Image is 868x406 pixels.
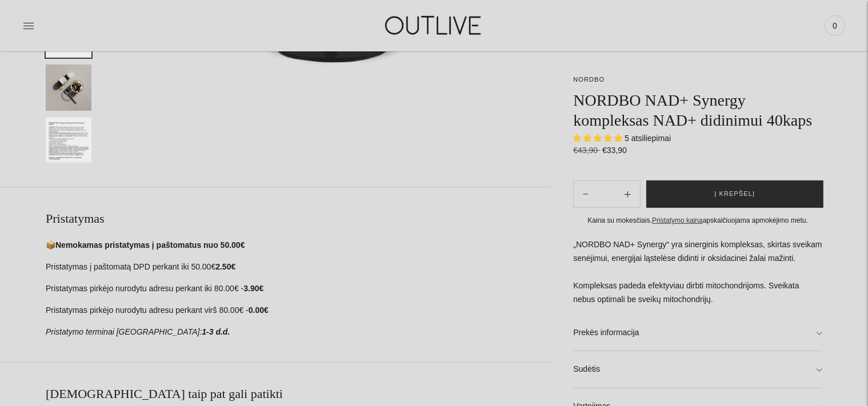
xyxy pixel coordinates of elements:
[573,146,600,155] s: €43,90
[363,6,506,45] img: OUTLIVE
[46,385,550,403] h2: [DEMOGRAPHIC_DATA] taip pat gali patikti
[574,180,598,208] button: Add product quantity
[652,216,703,224] a: Pristatymo kaina
[249,305,269,315] strong: 0.00€
[46,327,202,336] em: Pristatymo terminai [GEOGRAPHIC_DATA]:
[646,180,823,208] button: Į krepšelį
[625,134,671,143] span: 5 atsiliepimai
[46,65,91,111] button: Translation missing: en.general.accessibility.image_thumbail
[46,260,550,274] p: Pristatymas į paštomatą DPD perkant iki 50.00€
[46,304,550,317] p: Pristatymas pirkėjo nurodytu adresu perkant virš 80.00€ -
[46,118,91,164] button: Translation missing: en.general.accessibility.image_thumbail
[714,188,755,200] span: Į krepšelį
[602,146,627,155] span: €33,90
[573,315,822,351] a: Prekės informacija
[46,210,550,227] h2: Pristatymas
[573,134,625,143] span: 5.00 stars
[615,180,640,208] button: Subtract product quantity
[46,239,550,252] p: 📦
[598,186,615,203] input: Product quantity
[243,284,263,293] strong: 3.90€
[46,282,550,296] p: Pristatymas pirkėjo nurodytu adresu perkant iki 80.00€ -
[573,215,822,227] div: Kaina su mokesčiais. apskaičiuojama apmokėjimo metu.
[573,76,605,83] a: NORDBO
[573,351,822,388] a: Sudėtis
[55,240,245,250] strong: Nemokamas pristatymas į paštomatus nuo 50.00€
[215,262,235,271] strong: 2.50€
[202,327,230,336] strong: 1-3 d.d.
[827,18,843,34] span: 0
[825,13,845,38] a: 0
[573,238,822,307] p: „NORDBO NAD+ Synergy“ yra sinerginis kompleksas, skirtas sveikam senėjimui, energijai ląstelėse d...
[573,90,822,130] h1: NORDBO NAD+ Synergy kompleksas NAD+ didinimui 40kaps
